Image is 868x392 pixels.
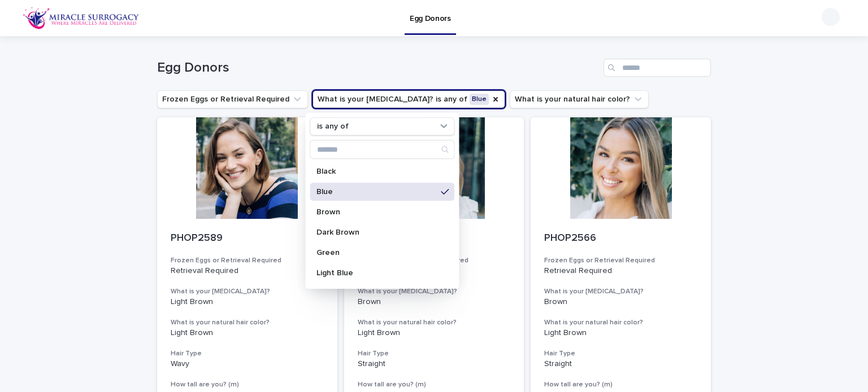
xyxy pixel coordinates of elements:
[510,90,649,108] button: What is your natural hair color?
[544,380,697,389] h3: How tall are you? (m)
[316,168,436,175] p: Black
[358,287,511,296] h3: What is your [MEDICAL_DATA]?
[316,269,436,277] p: Light Blue
[316,208,436,216] p: Brown
[171,232,324,245] p: PHOP2589
[171,256,324,265] h3: Frozen Eggs or Retrieval Required
[171,287,324,296] h3: What is your [MEDICAL_DATA]?
[358,328,511,338] p: Light Brown
[358,318,511,327] h3: What is your natural hair color?
[171,359,324,369] p: Wavy
[544,297,697,307] p: Brown
[544,266,697,276] p: Retrieval Required
[313,90,505,108] button: What is your eye color?
[358,380,511,389] h3: How tall are you? (m)
[310,140,454,158] input: Search
[171,349,324,358] h3: Hair Type
[157,90,308,108] button: Frozen Eggs or Retrieval Required
[316,228,436,236] p: Dark Brown
[23,7,140,29] img: OiFFDOGZQuirLhrlO1ag
[171,328,324,338] p: Light Brown
[157,60,599,76] h1: Egg Donors
[544,256,697,265] h3: Frozen Eggs or Retrieval Required
[171,266,324,276] p: Retrieval Required
[171,297,324,307] p: Light Brown
[358,297,511,307] p: Brown
[544,349,697,358] h3: Hair Type
[544,232,697,245] p: PHOP2566
[310,140,454,159] div: Search
[171,380,324,389] h3: How tall are you? (m)
[171,318,324,327] h3: What is your natural hair color?
[544,287,697,296] h3: What is your [MEDICAL_DATA]?
[544,318,697,327] h3: What is your natural hair color?
[604,59,711,77] input: Search
[317,122,349,131] p: is any of
[358,349,511,358] h3: Hair Type
[358,359,511,369] p: Straight
[544,359,697,369] p: Straight
[316,188,436,196] p: Blue
[316,249,436,257] p: Green
[544,328,697,338] p: Light Brown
